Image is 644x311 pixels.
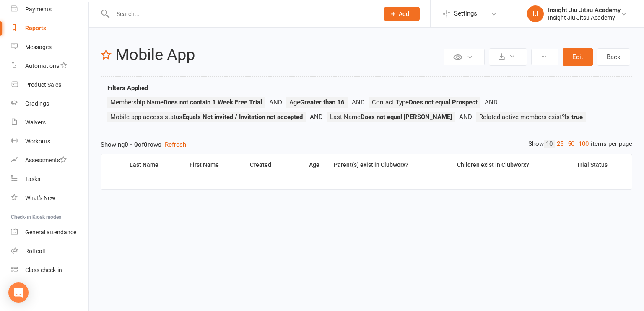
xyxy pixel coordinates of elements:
div: Children exist in Clubworx? [457,162,563,168]
div: What's New [25,194,55,201]
a: Gradings [11,94,88,113]
div: Payments [25,6,52,13]
div: Reports [25,25,46,31]
strong: Equals Not invited / Invitation not accepted [182,113,303,121]
div: IJ [527,5,544,22]
span: Settings [454,4,477,23]
div: Workouts [25,138,50,145]
div: Product Sales [25,81,61,88]
strong: Filters Applied [107,84,148,92]
a: Assessments [11,151,88,170]
div: Assessments [25,157,67,163]
strong: 0 - 0 [125,141,138,148]
div: Insight Jiu Jitsu Academy [548,14,621,21]
div: Messages [25,44,52,50]
div: Last Name [130,162,175,168]
div: Age [299,162,319,168]
a: 100 [576,140,591,148]
div: Created [250,162,285,168]
button: Add [384,7,420,21]
a: Product Sales [11,75,88,94]
a: 50 [566,140,576,148]
div: Roll call [25,248,45,254]
a: 10 [544,140,555,148]
a: What's New [11,189,88,207]
div: Open Intercom Messenger [8,282,29,303]
div: General attendance [25,229,76,236]
strong: Does not equal [PERSON_NAME] [361,113,452,121]
a: Tasks [11,170,88,189]
strong: Does not equal Prospect [409,98,478,106]
a: Roll call [11,242,88,261]
span: Last Name [330,113,452,121]
span: Related active members exist? [479,113,583,121]
input: Search... [110,8,373,20]
div: First Name [190,162,236,168]
div: Automations [25,62,59,69]
strong: Is true [565,113,583,121]
a: Waivers [11,113,88,132]
div: Class check-in [25,267,62,273]
a: Automations [11,57,88,75]
strong: Does not contain 1 Week Free Trial [164,98,262,106]
strong: 0 [144,141,148,148]
button: Refresh [165,140,186,150]
div: Waivers [25,119,46,126]
span: Age [289,98,345,106]
div: Show items per page [528,140,632,148]
a: 25 [555,140,566,148]
span: Membership Name [110,98,262,106]
a: Back [597,48,630,66]
span: Contact Type [372,98,478,106]
span: Mobile app access status [110,113,303,121]
div: Parent(s) exist in Clubworx? [334,162,443,168]
div: Gradings [25,100,49,107]
div: Insight Jiu Jitsu Academy [548,6,621,14]
strong: Greater than 16 [300,98,345,106]
a: Messages [11,38,88,57]
a: General attendance kiosk mode [11,223,88,242]
button: Edit [563,48,593,66]
span: Add [399,10,409,17]
a: Class kiosk mode [11,261,88,280]
a: Reports [11,19,88,38]
div: Tasks [25,176,40,182]
a: Workouts [11,132,88,151]
div: Showing of rows [101,140,632,150]
h2: Mobile App [115,46,441,64]
div: Trial Status [576,162,625,168]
